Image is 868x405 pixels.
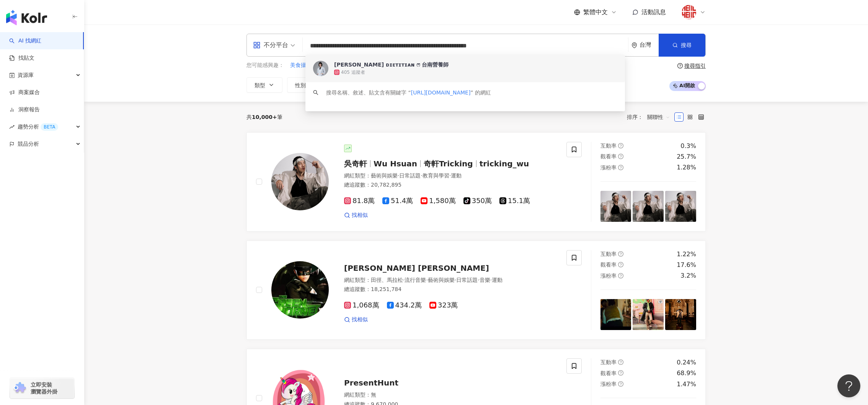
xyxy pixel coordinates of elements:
[677,358,696,367] div: 0.24%
[9,54,34,62] a: 找貼文
[295,82,306,88] span: 性別
[680,142,696,150] div: 0.3%
[403,277,405,283] span: ·
[618,251,623,257] span: question-circle
[405,277,426,283] span: 流行音樂
[9,37,41,45] a: searchAI 找網紅
[344,211,368,219] a: 找相似
[426,277,427,283] span: ·
[10,378,74,398] a: chrome extension立即安裝 瀏覽器外掛
[480,159,529,168] span: tricking_wu
[371,277,403,283] span: 田徑、馬拉松
[344,316,368,324] a: 找相似
[399,172,421,179] span: 日常話題
[12,382,27,394] img: chrome extension
[600,273,617,279] span: 漲粉率
[677,63,683,68] span: question-circle
[633,299,664,330] img: post-image
[246,241,706,340] a: KOL Avatar[PERSON_NAME] [PERSON_NAME]網紅類型：田徑、馬拉松·流行音樂·藝術與娛樂·日常話題·音樂·運動總追蹤數：18,251,7841,068萬434.2萬...
[627,111,674,123] div: 排序：
[618,262,623,267] span: question-circle
[421,172,422,179] span: ·
[600,143,617,149] span: 互動率
[344,197,375,205] span: 81.8萬
[600,381,617,387] span: 漲粉率
[313,90,318,95] span: search
[246,77,282,93] button: 類型
[640,42,659,48] div: 台灣
[480,277,490,283] span: 音樂
[344,391,557,399] div: 網紅類型 ： 無
[665,299,696,330] img: post-image
[618,359,623,365] span: question-circle
[618,165,623,170] span: question-circle
[421,197,456,205] span: 1,580萬
[290,62,312,69] span: 美食攝影
[271,261,329,319] img: KOL Avatar
[600,359,617,365] span: 互動率
[344,159,367,168] span: 吳奇軒
[490,277,492,283] span: ·
[382,197,413,205] span: 51.4萬
[290,61,312,70] button: 美食攝影
[253,41,261,49] span: appstore
[600,370,617,376] span: 觀看率
[618,154,623,159] span: question-circle
[344,286,557,293] div: 總追蹤數 ： 18,251,784
[677,380,696,389] div: 1.47%
[18,135,39,153] span: 競品分析
[398,172,399,179] span: ·
[665,191,696,222] img: post-image
[499,197,530,205] span: 15.1萬
[456,277,478,283] span: 日常話題
[618,143,623,148] span: question-circle
[478,277,479,283] span: ·
[411,89,471,96] span: [URL][DOMAIN_NAME]
[682,5,696,20] img: %E5%A5%BD%E4%BA%8Blogo20180824.png
[429,301,458,309] span: 323萬
[18,118,58,135] span: 趨勢分析
[677,163,696,172] div: 1.28%
[252,114,277,120] span: 10,000+
[9,106,40,114] a: 洞察報告
[600,191,631,222] img: post-image
[344,277,557,284] div: 網紅類型 ：
[344,301,379,309] span: 1,068萬
[344,263,489,273] span: [PERSON_NAME] [PERSON_NAME]
[374,159,417,168] span: Wu Hsuan
[677,261,696,269] div: 17.6%
[492,277,503,283] span: 運動
[246,62,284,69] span: 您可能感興趣：
[600,164,617,171] span: 漲粉率
[600,299,631,330] img: post-image
[334,61,449,68] div: [PERSON_NAME] ᴅɪᴇᴛɪᴛɪᴀɴ ෆ⃛ 台南營養師
[387,301,422,309] span: 434.2萬
[9,124,15,130] span: rise
[352,211,368,219] span: 找相似
[9,89,40,96] a: 商案媒合
[647,111,670,123] span: 關聯性
[463,197,492,205] span: 350萬
[326,88,491,97] div: 搜尋名稱、敘述、貼文含有關鍵字 “ ” 的網紅
[341,69,365,76] div: 405 追蹤者
[681,42,692,48] span: 搜尋
[600,251,617,257] span: 互動率
[677,250,696,259] div: 1.22%
[618,273,623,278] span: question-circle
[41,123,58,131] div: BETA
[255,82,265,88] span: 類型
[583,8,608,16] span: 繁體中文
[344,181,557,189] div: 總追蹤數 ： 20,782,895
[287,77,323,93] button: 性別
[451,172,462,179] span: 運動
[428,277,455,283] span: 藝術與娛樂
[618,370,623,376] span: question-circle
[423,172,449,179] span: 教育與學習
[344,172,557,180] div: 網紅類型 ：
[253,39,288,51] div: 不分平台
[31,381,57,395] span: 立即安裝 瀏覽器外掛
[371,172,398,179] span: 藝術與娛樂
[246,132,706,231] a: KOL Avatar吳奇軒Wu Hsuan奇軒Trickingtricking_wu網紅類型：藝術與娛樂·日常話題·教育與學習·運動總追蹤數：20,782,89581.8萬51.4萬1,580萬...
[271,153,329,210] img: KOL Avatar
[633,191,664,222] img: post-image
